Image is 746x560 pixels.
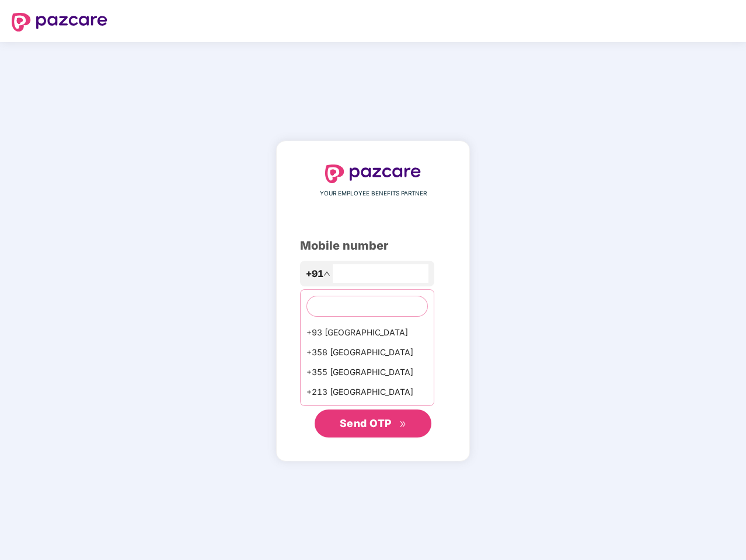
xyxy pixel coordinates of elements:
div: +358 [GEOGRAPHIC_DATA] [301,342,434,362]
img: logo [325,164,421,183]
div: +93 [GEOGRAPHIC_DATA] [301,323,434,342]
span: YOUR EMPLOYEE BENEFITS PARTNER [320,189,427,198]
span: double-right [399,421,407,428]
img: logo [12,13,107,32]
div: +355 [GEOGRAPHIC_DATA] [301,362,434,382]
div: +213 [GEOGRAPHIC_DATA] [301,382,434,402]
span: Send OTP [340,417,392,429]
div: +1684 AmericanSamoa [301,402,434,422]
span: up [323,270,330,277]
button: Send OTPdouble-right [315,409,431,437]
div: Mobile number [300,237,446,255]
span: +91 [306,267,323,281]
